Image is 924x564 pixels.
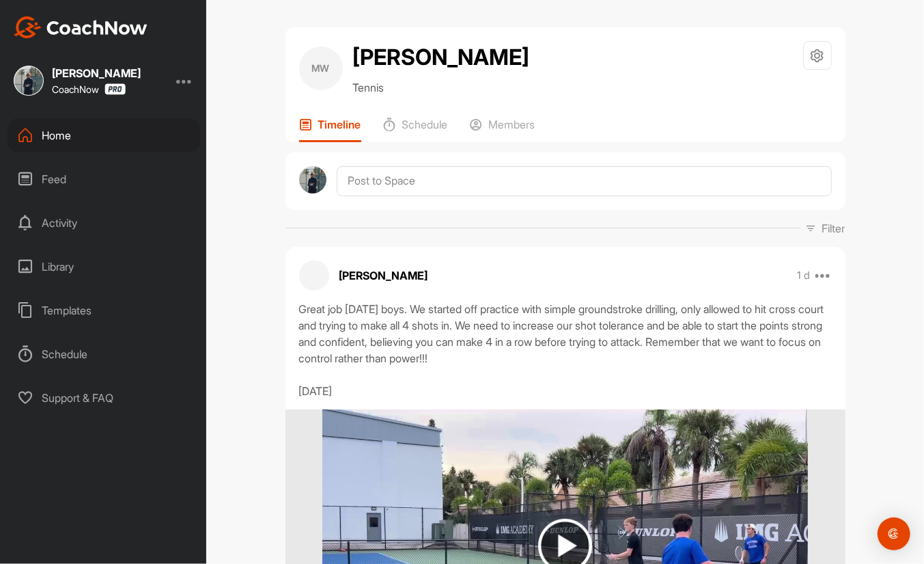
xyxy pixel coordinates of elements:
p: [PERSON_NAME] [339,267,428,284]
div: Templates [8,293,200,327]
div: Great job [DATE] boys. We started off practice with simple groundstroke drilling, only allowed to... [299,301,832,399]
div: Open Intercom Messenger [878,518,910,550]
div: Activity [8,206,200,240]
div: [PERSON_NAME] [52,68,141,79]
p: 1 d [797,269,810,282]
h2: [PERSON_NAME] [353,41,530,74]
p: Filter [822,220,845,237]
img: square_721f22a2a5a53009790abc780041113f.jpg [14,66,44,96]
img: avatar [299,166,327,194]
div: MW [299,46,343,90]
div: Feed [8,162,200,196]
div: Home [8,118,200,152]
img: CoachNow [14,16,148,38]
p: Tennis [353,79,530,96]
p: Schedule [402,118,448,131]
div: Support & FAQ [8,381,200,415]
div: Library [8,250,200,284]
p: Members [489,118,535,131]
p: Timeline [318,118,361,131]
img: CoachNow Pro [104,83,126,95]
div: Schedule [8,337,200,371]
div: CoachNow [52,83,126,95]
